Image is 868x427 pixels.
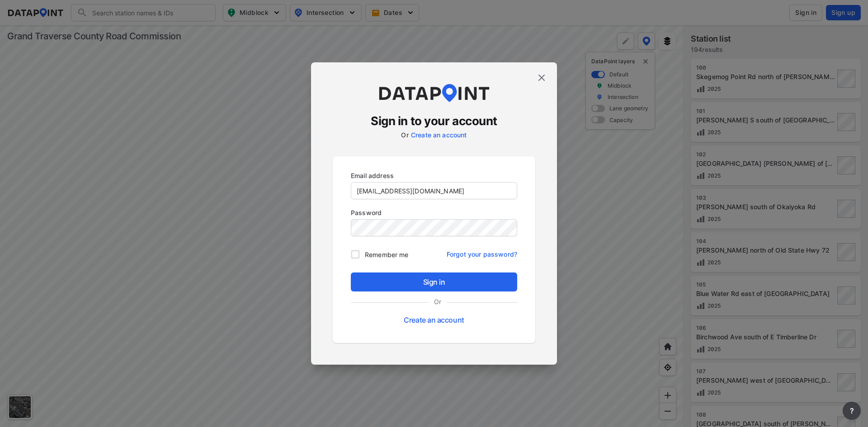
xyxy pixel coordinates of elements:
input: you@example.com [351,183,517,199]
span: Sign in [358,277,510,287]
span: ? [848,405,855,416]
h3: Sign in to your account [333,113,535,129]
label: Or [429,297,447,306]
button: Sign in [351,272,517,291]
label: Or [401,131,408,139]
a: Create an account [404,315,464,324]
a: Forgot your password? [447,245,517,259]
span: Remember me [365,250,408,259]
img: close.efbf2170.svg [536,72,547,83]
img: dataPointLogo.9353c09d.svg [377,84,491,102]
p: Email address [351,171,517,180]
p: Password [351,208,517,217]
a: Create an account [411,131,467,139]
button: more [843,402,861,420]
